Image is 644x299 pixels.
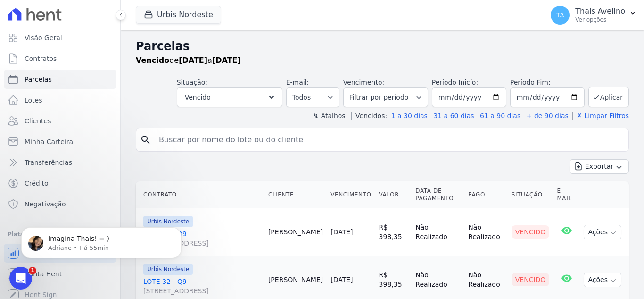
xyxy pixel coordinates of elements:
[4,244,116,263] a: Recebíveis
[570,159,629,174] button: Exportar
[480,112,520,120] a: 61 a 90 dias
[4,265,116,283] a: Conta Hent
[136,38,629,55] h2: Parcelas
[29,267,36,274] span: 1
[375,181,412,208] th: Valor
[4,132,116,151] a: Minha Carteira
[512,225,550,239] div: Vencido
[25,75,52,84] span: Parcelas
[4,28,116,47] a: Visão Geral
[512,273,550,286] div: Vencido
[25,95,42,105] span: Lotes
[588,87,629,107] button: Aplicar
[412,181,464,208] th: Data de Pagamento
[4,111,116,130] a: Clientes
[179,56,207,65] strong: [DATE]
[143,229,261,248] a: LOTE 32 - Q9[STREET_ADDRESS]
[264,181,327,208] th: Cliente
[4,91,116,110] a: Lotes
[25,116,51,126] span: Clientes
[543,2,644,28] button: TA Thais Avelino Ver opções
[25,137,73,146] span: Minha Carteira
[375,208,412,256] td: R$ 398,35
[136,55,241,66] p: de a
[136,6,221,24] button: Urbis Nordeste
[140,134,151,145] i: search
[185,92,211,103] span: Vencido
[177,78,207,86] label: Situação:
[391,112,428,120] a: 1 a 30 dias
[136,56,169,65] strong: Vencido
[575,7,625,16] p: Thais Avelino
[412,208,464,256] td: Não Realizado
[553,181,580,208] th: E-mail
[572,112,629,120] a: ✗ Limpar Filtros
[433,112,474,120] a: 31 a 60 dias
[4,195,116,214] a: Negativação
[351,112,387,120] label: Vencidos:
[9,267,32,290] iframe: Intercom live chat
[556,12,564,18] span: TA
[4,153,116,172] a: Transferências
[25,33,62,43] span: Visão Geral
[136,181,264,208] th: Contrato
[25,179,49,188] span: Crédito
[177,87,282,107] button: Vencido
[527,112,569,120] a: + de 90 dias
[25,158,72,167] span: Transferências
[25,269,62,279] span: Conta Hent
[143,286,261,296] span: [STREET_ADDRESS]
[25,54,57,63] span: Contratos
[508,181,553,208] th: Situação
[4,174,116,193] a: Crédito
[313,112,345,120] label: ↯ Atalhos
[584,273,621,287] button: Ações
[212,56,241,65] strong: [DATE]
[7,207,196,273] iframe: Intercom notifications mensagem
[432,78,478,86] label: Período Inicío:
[4,70,116,89] a: Parcelas
[327,181,375,208] th: Vencimento
[584,225,621,239] button: Ações
[510,77,585,87] label: Período Fim:
[575,16,625,24] p: Ver opções
[153,130,625,149] input: Buscar por nome do lote ou do cliente
[25,199,66,209] span: Negativação
[343,78,384,86] label: Vencimento:
[264,208,327,256] td: [PERSON_NAME]
[4,49,116,68] a: Contratos
[330,228,353,236] a: [DATE]
[143,239,261,248] span: [STREET_ADDRESS]
[143,277,261,296] a: LOTE 32 - Q9[STREET_ADDRESS]
[464,208,507,256] td: Não Realizado
[330,276,353,283] a: [DATE]
[464,181,507,208] th: Pago
[286,78,309,86] label: E-mail:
